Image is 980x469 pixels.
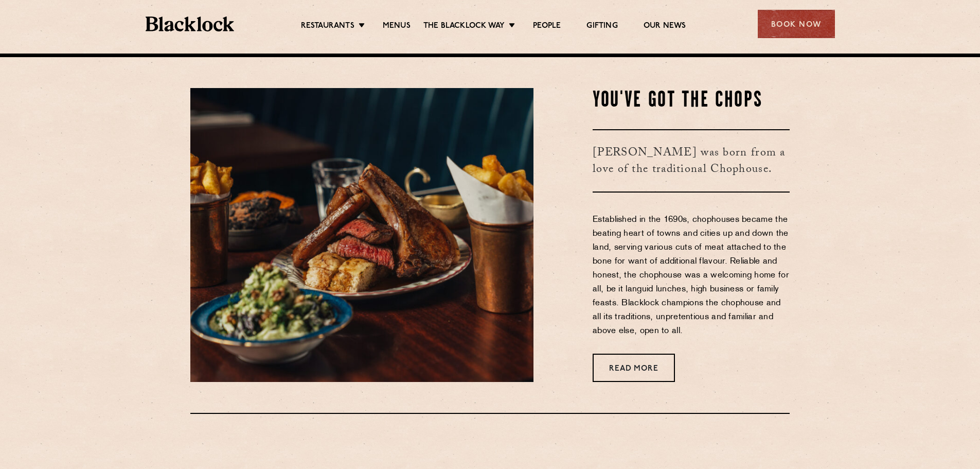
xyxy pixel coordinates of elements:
a: The Blacklock Way [423,21,505,32]
a: Restaurants [301,21,354,32]
a: Read More [593,354,675,382]
h3: [PERSON_NAME] was born from a love of the traditional Chophouse. [593,129,790,193]
a: Our News [644,21,686,32]
div: Book Now [758,10,835,38]
a: Menus [383,21,411,32]
h2: You've Got The Chops [593,88,790,114]
a: People [533,21,561,32]
p: Established in the 1690s, chophouses became the beating heart of towns and cities up and down the... [593,213,790,338]
img: BL_Textured_Logo-footer-cropped.svg [146,16,235,31]
a: Gifting [586,21,617,32]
